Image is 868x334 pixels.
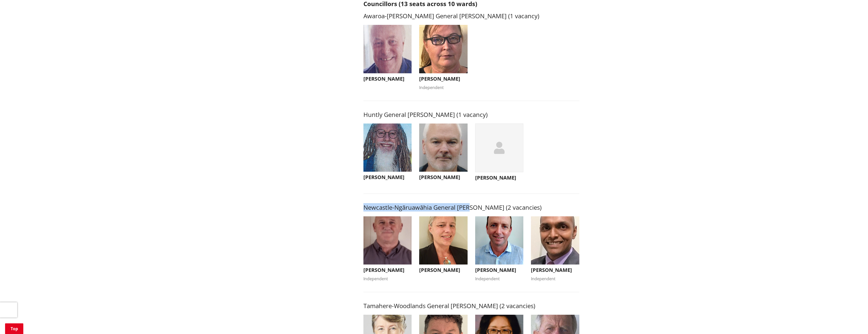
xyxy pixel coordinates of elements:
img: WO-W-NN__PATTERSON_E__ERz4j [363,216,412,265]
button: [PERSON_NAME] [419,216,468,276]
button: [PERSON_NAME] [419,124,468,183]
h3: Tamahere-Woodlands General [PERSON_NAME] (2 vacancies) [363,302,579,310]
h3: [PERSON_NAME] [475,267,524,273]
h3: [PERSON_NAME] [475,175,524,181]
img: WO-W-HU__WHYTE_D__s4xF2 [363,124,412,172]
iframe: Messenger Launcher [845,313,863,331]
button: [PERSON_NAME] [475,124,524,184]
img: WO-W-NN__SUDHAN_G__tXp8d [531,216,579,265]
h3: [PERSON_NAME] [531,267,579,273]
h3: [PERSON_NAME] [363,267,412,273]
h3: [PERSON_NAME] [419,267,468,273]
h3: [PERSON_NAME] [363,76,412,82]
h3: Huntly General [PERSON_NAME] (1 vacancy) [363,111,579,118]
h3: Awaroa-[PERSON_NAME] General [PERSON_NAME] (1 vacancy) [363,12,579,20]
div: Independent [419,84,468,91]
img: WO-W-AM__RUTHERFORD_A__U4tuY [419,25,468,73]
h3: [PERSON_NAME] [419,174,468,180]
h3: Newcastle-Ngāruawāhia General [PERSON_NAME] (2 vacancies) [363,204,579,211]
button: [PERSON_NAME] Independent [363,216,412,282]
div: Independent [363,276,412,282]
button: [PERSON_NAME] Independent [531,216,579,282]
button: [PERSON_NAME] Independent [475,216,524,282]
img: WO-W-AM__THOMSON_P__xVNpv [363,25,412,73]
h3: [PERSON_NAME] [419,76,468,82]
h3: [PERSON_NAME] [363,174,412,180]
img: WO-W-NN__FIRTH_D__FVQcs [419,216,468,265]
img: WO-W-NN__COOMBES_G__VDnCw [475,216,524,265]
div: Independent [475,276,524,282]
a: Top [5,323,23,334]
img: WO-W-HU__CRESSWELL_M__H4V6W [419,124,468,172]
button: [PERSON_NAME] [363,25,412,84]
button: [PERSON_NAME] Independent [419,25,468,91]
div: Independent [531,276,579,282]
button: [PERSON_NAME] [363,124,412,183]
